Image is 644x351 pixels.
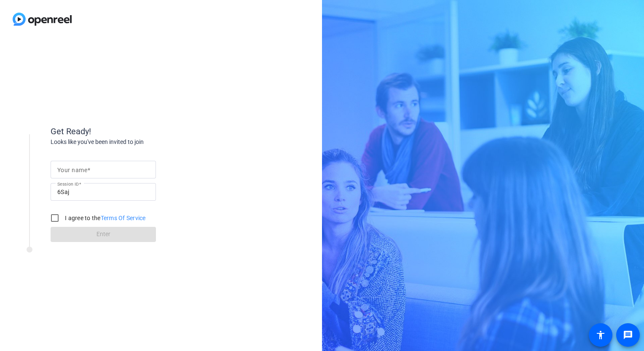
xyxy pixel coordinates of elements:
[101,215,146,221] a: Terms Of Service
[51,125,219,138] div: Get Ready!
[63,214,146,222] label: I agree to the
[51,138,219,146] div: Looks like you've been invited to join
[57,167,87,173] mat-label: Your name
[623,330,633,340] mat-icon: message
[57,181,79,186] mat-label: Session ID
[596,330,606,340] mat-icon: accessibility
